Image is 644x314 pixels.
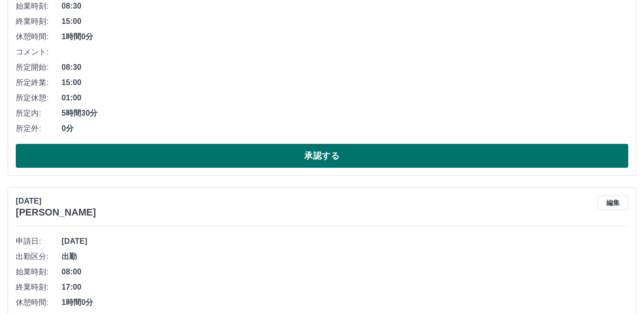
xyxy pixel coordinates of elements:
span: コメント: [16,46,62,58]
span: 17:00 [62,282,628,293]
span: 15:00 [62,16,628,27]
span: 終業時刻: [16,282,62,293]
span: 15:00 [62,77,628,88]
span: 休憩時間: [16,31,62,43]
span: 5時間30分 [62,108,628,119]
span: 所定開始: [16,62,62,73]
span: 始業時刻: [16,0,62,12]
span: 所定内: [16,108,62,119]
button: 承認する [16,144,628,168]
span: [DATE] [62,236,628,247]
span: 所定外: [16,123,62,134]
span: 休憩時間: [16,297,62,308]
button: 編集 [598,195,628,210]
span: 01:00 [62,92,628,104]
h3: [PERSON_NAME] [16,207,96,218]
span: 所定終業: [16,77,62,88]
span: 08:00 [62,266,628,278]
span: 出勤区分: [16,251,62,262]
span: 1時間0分 [62,31,628,43]
span: 所定休憩: [16,92,62,104]
p: [DATE] [16,195,96,207]
span: 1時間0分 [62,297,628,308]
span: 出勤 [62,251,628,262]
span: 08:30 [62,62,628,73]
span: 終業時刻: [16,16,62,27]
span: 0分 [62,123,628,134]
span: 08:30 [62,0,628,12]
span: 申請日: [16,236,62,247]
span: 始業時刻: [16,266,62,278]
